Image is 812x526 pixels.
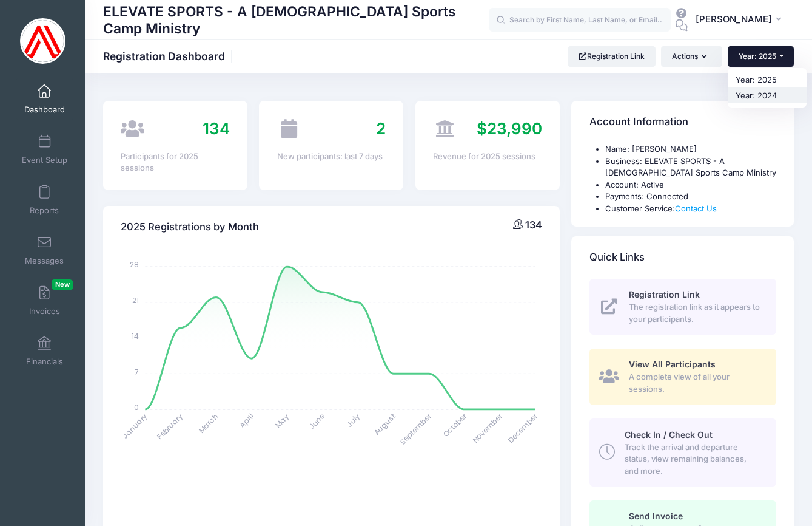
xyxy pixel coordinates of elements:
[489,8,671,32] input: Search by First Name, Last Name, or Email...
[661,46,722,67] button: Actions
[629,301,762,325] span: The registration link as it appears to your participants.
[605,203,776,215] li: Customer Service:
[52,279,73,290] span: New
[24,104,65,115] span: Dashboard
[625,429,713,440] span: Check In / Check Out
[629,359,716,369] span: View All Participants
[203,119,230,138] span: 134
[506,411,540,445] tspan: December
[625,442,762,477] span: Track the arrival and departure status, view remaining balances, and more.
[629,289,700,299] span: Registration Link
[728,46,794,67] button: Year: 2025
[728,87,807,103] a: Year: 2024
[16,279,73,322] a: InvoicesNew
[16,78,73,120] a: Dashboard
[20,18,65,64] img: ELEVATE SPORTS - A Christian Sports Camp Ministry
[728,72,807,87] a: Year: 2025
[568,46,656,67] a: Registration Link
[16,229,73,272] a: Messages
[688,6,794,34] button: [PERSON_NAME]
[130,259,139,270] tspan: 28
[120,411,150,441] tspan: January
[273,411,291,429] tspan: May
[589,349,776,405] a: View All Participants A complete view of all your sessions.
[16,179,73,221] a: Reports
[196,411,221,435] tspan: March
[16,128,73,171] a: Event Setup
[135,402,139,412] tspan: 0
[589,418,776,487] a: Check In / Check Out Track the arrival and departure status, view remaining balances, and more.
[155,411,184,441] tspan: February
[629,511,683,521] span: Send Invoice
[25,256,64,266] span: Messages
[103,50,235,63] h1: Registration Dashboard
[605,143,776,155] li: Name: [PERSON_NAME]
[121,151,229,174] div: Participants for 2025 sessions
[605,155,776,179] li: Business: ELEVATE SPORTS - A [DEMOGRAPHIC_DATA] Sports Camp Ministry
[277,151,386,163] div: New participants: last 7 days
[30,205,59,216] span: Reports
[103,1,489,38] h1: ELEVATE SPORTS - A [DEMOGRAPHIC_DATA] Sports Camp Ministry
[22,155,67,165] span: Event Setup
[376,119,386,138] span: 2
[135,366,139,377] tspan: 7
[605,179,776,191] li: Account: Active
[589,279,776,335] a: Registration Link The registration link as it appears to your participants.
[629,371,762,395] span: A complete view of all your sessions.
[433,151,542,163] div: Revenue for 2025 sessions
[238,411,256,429] tspan: April
[132,330,139,341] tspan: 14
[675,203,717,213] a: Contact Us
[29,306,60,316] span: Invoices
[398,411,434,446] tspan: September
[589,105,688,140] h4: Account Information
[739,52,776,61] span: Year: 2025
[477,119,542,138] span: $23,990
[26,357,63,367] span: Financials
[471,411,505,445] tspan: November
[372,411,398,437] tspan: August
[605,191,776,203] li: Payments: Connected
[344,411,363,429] tspan: July
[133,295,139,306] tspan: 21
[441,411,469,439] tspan: October
[589,241,645,275] h4: Quick Links
[121,210,259,244] h4: 2025 Registrations by Month
[16,330,73,372] a: Financials
[525,219,542,231] span: 134
[307,411,327,431] tspan: June
[696,13,772,26] span: [PERSON_NAME]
